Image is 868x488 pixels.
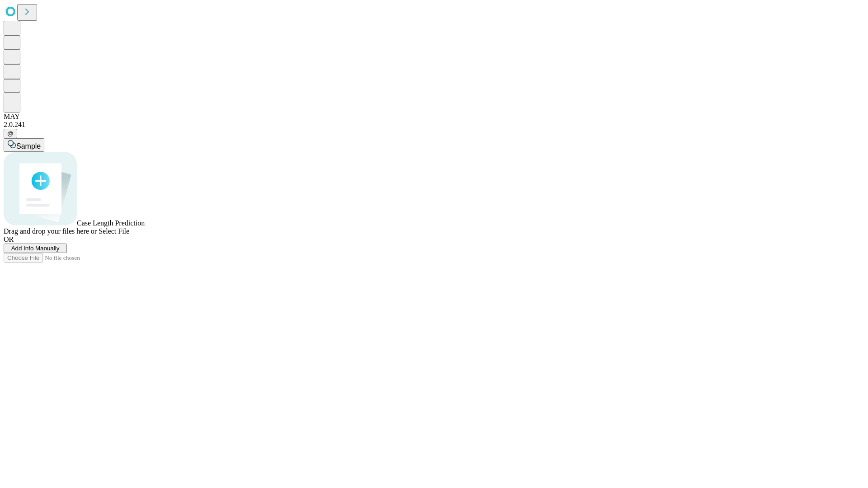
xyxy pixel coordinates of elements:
span: Drag and drop your files here or [4,227,97,235]
button: Sample [4,138,44,152]
span: @ [7,130,14,137]
span: Case Length Prediction [77,219,145,227]
button: Add Info Manually [4,244,67,253]
div: MAY [4,113,864,121]
button: @ [4,129,17,138]
span: Add Info Manually [11,245,60,252]
span: Sample [16,142,41,150]
span: Select File [99,227,129,235]
span: OR [4,235,14,243]
div: 2.0.241 [4,121,864,129]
